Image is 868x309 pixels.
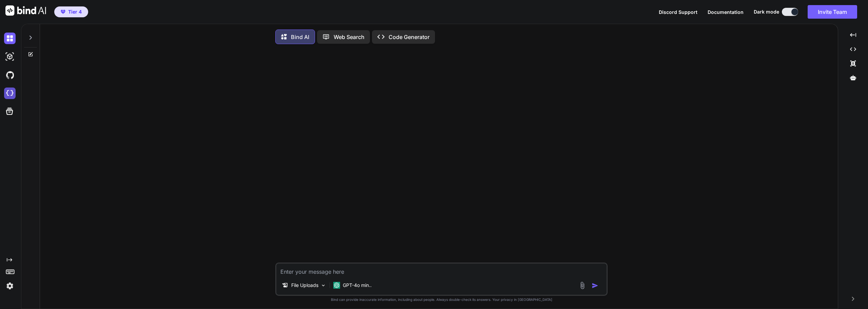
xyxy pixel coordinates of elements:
button: Documentation [708,8,744,16]
p: GPT-4o min.. [343,282,372,289]
img: githubDark [4,69,16,81]
img: attachment [578,282,586,289]
span: Discord Support [659,9,697,15]
img: GPT-4o mini [333,282,340,289]
img: icon [592,282,598,289]
p: Bind can provide inaccurate information, including about people. Always double-check its answers.... [275,297,608,302]
img: cloudideIcon [4,88,16,99]
p: Web Search [334,33,364,41]
img: darkAi-studio [4,51,16,62]
p: Bind AI [291,33,309,41]
button: premiumTier 4 [54,6,88,17]
img: Bind AI [5,5,46,16]
p: Code Generator [389,33,430,41]
img: premium [61,10,65,14]
button: Invite Team [808,5,857,19]
p: File Uploads [291,282,318,289]
img: darkChat [4,33,16,44]
img: Pick Models [320,283,326,288]
button: Discord Support [659,8,697,16]
span: Tier 4 [68,8,82,15]
span: Documentation [708,9,744,15]
img: settings [4,280,16,292]
span: Dark mode [754,8,779,15]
